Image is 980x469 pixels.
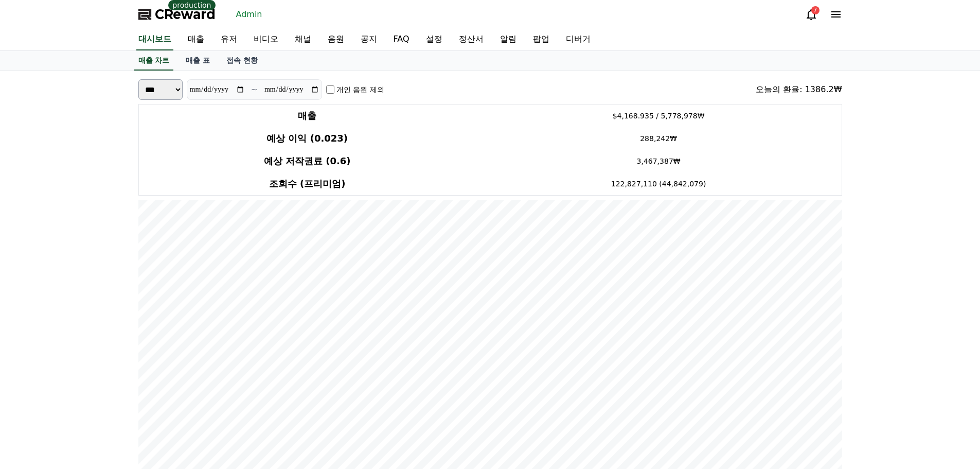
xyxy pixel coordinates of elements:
span: Settings [152,342,177,350]
a: 비디오 [245,29,287,50]
a: 접속 현황 [218,51,266,71]
div: 7 [811,6,819,14]
a: Home [3,326,68,352]
a: 설정 [418,29,451,50]
a: 대시보드 [136,29,173,50]
h4: 예상 저작권료 (0.6) [143,154,472,168]
span: CReward [155,6,216,23]
a: 정산서 [451,29,492,50]
td: 122,827,110 (44,842,079) [476,172,842,196]
a: 디버거 [558,29,599,50]
a: 매출 [180,29,212,50]
a: 음원 [319,29,352,50]
h4: 조회수 (프리미엄) [143,177,472,191]
td: 288,242₩ [476,127,842,150]
a: 7 [805,8,817,21]
a: Settings [133,326,198,352]
div: 오늘의 환율: 1386.2₩ [756,83,842,96]
label: 개인 음원 제외 [336,84,384,95]
a: FAQ [385,29,418,50]
p: ~ [251,83,258,96]
a: 공지 [352,29,385,50]
span: Home [26,342,44,350]
h4: 예상 이익 (0.023) [143,131,472,146]
a: CReward [138,6,216,23]
a: 채널 [287,29,319,50]
td: 3,467,387₩ [476,150,842,172]
span: Messages [85,342,116,351]
a: 매출 차트 [134,51,174,71]
a: 유저 [212,29,245,50]
a: 매출 표 [177,51,218,71]
a: 팝업 [525,29,558,50]
td: $4,168.935 / 5,778,978₩ [476,105,842,128]
h4: 매출 [143,109,472,123]
a: Admin [232,6,266,23]
a: Messages [68,326,133,352]
a: 알림 [492,29,525,50]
